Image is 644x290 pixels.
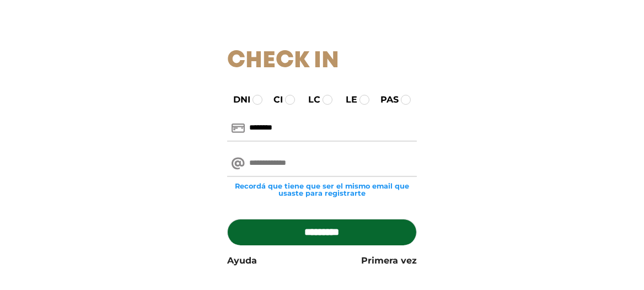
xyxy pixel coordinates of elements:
[227,254,257,267] a: Ayuda
[223,93,250,106] label: DNI
[298,93,320,106] label: LC
[227,182,417,197] small: Recordá que tiene que ser el mismo email que usaste para registrarte
[227,47,417,75] h1: Check In
[336,93,357,106] label: LE
[264,93,283,106] label: CI
[371,93,399,106] label: PAS
[361,254,417,267] a: Primera vez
